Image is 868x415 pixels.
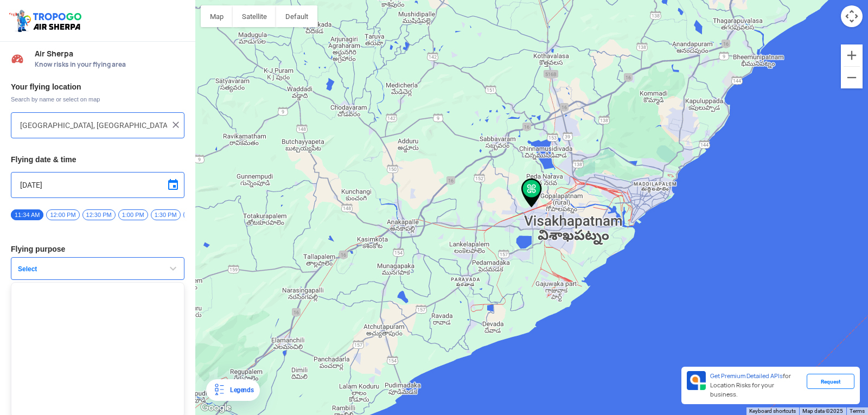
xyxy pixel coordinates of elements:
a: Open this area in Google Maps (opens a new window) [198,401,234,415]
button: Show street map [201,5,233,27]
span: 12:00 PM [46,209,79,220]
span: 1:00 PM [118,209,148,220]
input: Select Date [20,178,175,191]
span: Select [14,265,149,273]
span: Map data ©2025 [802,408,843,414]
img: Premium APIs [687,371,706,390]
button: Zoom in [841,44,863,66]
span: Know risks in your flying area [35,60,184,69]
span: Air Sherpa [35,49,184,58]
span: Get Premium Detailed APIs [710,372,783,380]
img: ic_close.png [170,119,181,130]
button: Map camera controls [841,5,863,27]
button: Select [11,257,184,280]
a: Terms [850,408,865,414]
img: Risk Scores [11,52,24,65]
button: Zoom out [841,67,863,88]
span: 12:30 PM [82,209,116,220]
img: Legends [213,384,226,397]
span: 1:30 PM [151,209,181,220]
div: Legends [226,384,253,397]
input: Search your flying location [20,119,167,132]
h3: Your flying location [11,83,184,91]
div: Request [807,374,854,389]
span: Search by name or select on map [11,95,184,104]
div: for Location Risks for your business. [706,371,807,400]
span: 11:34 AM [11,209,43,220]
img: ic_tgdronemaps.svg [8,8,85,33]
img: Google [198,401,234,415]
span: 2:00 PM [183,209,213,220]
button: Show satellite imagery [233,5,276,27]
h3: Flying date & time [11,156,184,163]
h3: Flying purpose [11,245,184,253]
button: Keyboard shortcuts [749,407,796,415]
